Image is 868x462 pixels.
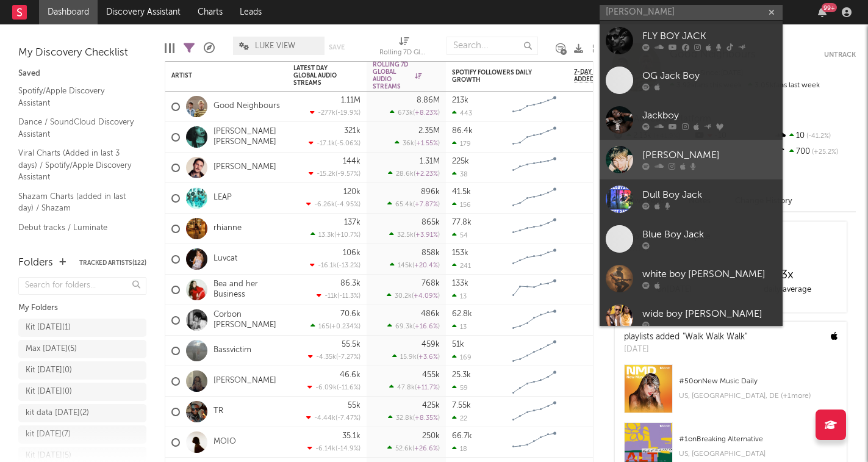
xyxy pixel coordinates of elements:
[307,383,360,391] div: ( )
[683,333,747,341] a: "Walk Walk Walk"
[731,283,844,297] div: daily average
[337,110,359,117] span: -19.9 %
[26,384,72,399] div: Kit [DATE] ( 0 )
[452,96,468,104] div: 213k
[679,389,838,403] div: US, [GEOGRAPHIC_DATA], DE (+ 1 more)
[310,231,360,239] div: ( )
[343,157,360,165] div: 144k
[213,162,276,173] a: [PERSON_NAME]
[293,65,342,87] div: Latest Day Global Audio Streams
[310,261,360,269] div: ( )
[387,292,440,300] div: ( )
[337,140,359,147] span: -5.06 %
[342,341,360,348] div: 55.5k
[213,101,280,112] a: Good Neighbours
[395,323,413,330] span: 69.3k
[79,260,146,266] button: Tracked Artists(122)
[642,307,777,322] div: wide boy [PERSON_NAME]
[452,414,467,422] div: 22
[395,139,440,147] div: ( )
[340,280,360,287] div: 86.3k
[600,60,783,100] a: OG Jack Boy
[452,384,468,392] div: 59
[213,406,223,417] a: TR
[417,384,438,391] span: +11.7 %
[18,146,134,184] a: Viral Charts (Added in last 3 days) / Spotify/Apple Discovery Assistant
[213,193,232,203] a: LEAP
[387,322,440,330] div: ( )
[507,214,562,244] svg: Chart title
[389,383,440,391] div: ( )
[600,100,783,140] a: Jackboy
[379,46,428,60] div: Rolling 7D Global Audio Streams (Rolling 7D Global Audio Streams)
[26,320,71,335] div: Kit [DATE] ( 1 )
[213,310,281,331] a: Corbon [PERSON_NAME]
[395,201,413,208] span: 65.4k
[318,323,329,330] span: 165
[452,157,469,165] div: 225k
[318,110,335,117] span: -277k
[310,109,360,117] div: ( )
[421,341,440,348] div: 459k
[389,231,440,239] div: ( )
[309,170,360,178] div: ( )
[213,280,281,300] a: Bea and her Business
[600,179,783,219] a: Dull Boy Jack
[452,262,471,270] div: 241
[18,425,146,444] a: kit [DATE](7)
[18,115,134,140] a: Dance / SoundCloud Discovery Assistant
[339,384,359,391] span: -11.6 %
[398,110,413,117] span: 673k
[379,31,428,66] div: Rolling 7D Global Audio Streams (Rolling 7D Global Audio Streams)
[18,404,146,422] a: kit data [DATE](2)
[18,46,146,60] div: My Discovery Checklist
[403,140,414,147] span: 36k
[422,371,440,379] div: 455k
[600,21,783,60] a: FLY BOY JACK
[18,383,146,401] a: Kit [DATE](0)
[600,298,783,338] a: wide boy [PERSON_NAME]
[342,432,360,440] div: 35.1k
[338,354,359,361] span: -7.27 %
[414,293,438,300] span: +4.09 %
[421,188,440,196] div: 896k
[390,109,440,117] div: ( )
[642,148,777,163] div: [PERSON_NAME]
[414,446,438,452] span: +26.6 %
[26,342,77,356] div: Max [DATE] ( 5 )
[18,361,146,380] a: Kit [DATE](0)
[574,68,623,83] span: 7-Day Fans Added
[184,31,195,66] div: Filters(18 of 122)
[340,371,360,379] div: 46.6k
[452,249,468,257] div: 153k
[397,232,414,239] span: 32.5k
[395,446,412,452] span: 52.6k
[600,140,783,179] a: [PERSON_NAME]
[373,61,421,90] div: Rolling 7D Global Audio Streams
[416,140,438,147] span: +1.55 %
[308,353,360,361] div: ( )
[343,188,360,196] div: 120k
[306,200,360,208] div: ( )
[805,133,831,140] span: -41.2 %
[213,376,276,386] a: [PERSON_NAME]
[507,183,562,214] svg: Chart title
[679,374,838,389] div: # 50 on New Music Daily
[642,267,777,282] div: white boy [PERSON_NAME]
[642,188,777,203] div: Dull Boy Jack
[18,301,146,316] div: My Folders
[314,201,335,208] span: -6.26k
[421,218,440,226] div: 865k
[507,153,562,183] svg: Chart title
[331,323,359,330] span: +0.234 %
[418,127,440,135] div: 2.35M
[398,262,412,269] span: 145k
[415,232,438,239] span: +3.91 %
[452,140,471,148] div: 179
[348,402,360,410] div: 55k
[337,201,359,208] span: -4.95 %
[18,84,134,109] a: Spotify/Apple Discovery Assistant
[421,249,440,257] div: 858k
[415,110,438,117] span: +8.23 %
[447,37,538,55] input: Search...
